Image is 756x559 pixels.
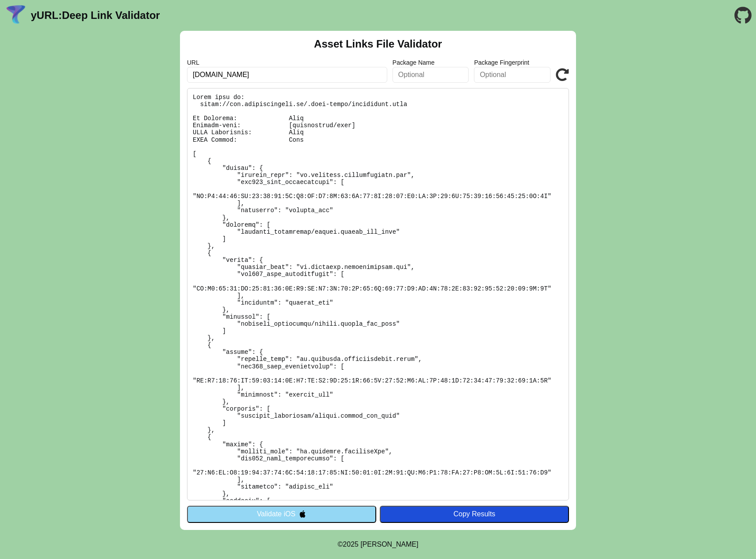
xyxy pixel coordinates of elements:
[474,67,550,83] input: Optional
[187,59,387,66] label: URL
[314,38,442,50] h2: Asset Links File Validator
[393,59,469,66] label: Package Name
[360,541,418,548] a: Michael Ibragimchayev's Personal Site
[384,510,565,518] div: Copy Results
[187,67,387,83] input: Required
[299,510,306,518] img: appleIcon.svg
[393,67,469,83] input: Optional
[31,9,160,22] a: yURL:Deep Link Validator
[187,506,376,522] button: Validate iOS
[474,59,550,66] label: Package Fingerprint
[343,541,359,548] span: 2025
[187,88,569,500] pre: Lorem ipsu do: sitam://con.adipiscingeli.se/.doei-tempo/incididunt.utla Et Dolorema: Aliq Enimadm...
[338,530,418,559] footer: ©
[4,4,27,27] img: yURL Logo
[380,506,569,522] button: Copy Results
